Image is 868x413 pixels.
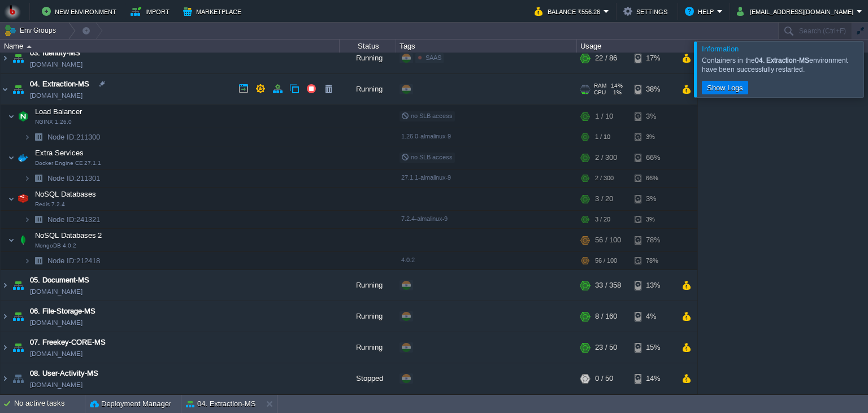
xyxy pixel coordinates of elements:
a: 07. Freekey-CORE-MS [30,337,106,348]
a: NoSQL Databases 2MongoDB 4.0.2 [34,231,103,240]
span: NoSQL Databases 2 [34,231,103,240]
img: AMDAwAAAACH5BAEAAAAALAAAAAABAAEAAAICRAEAOw== [1,74,10,105]
span: NGINX 1.26.0 [35,119,72,125]
a: NoSQL DatabasesRedis 7.2.4 [34,190,98,198]
a: [DOMAIN_NAME] [30,379,83,390]
div: 8 / 160 [595,301,617,332]
div: Stopped [340,363,396,394]
img: AMDAwAAAACH5BAEAAAAALAAAAAABAAEAAAICRAEAOw== [31,169,46,187]
span: MongoDB 4.0.2 [35,242,76,249]
a: 04. Extraction-MS [30,79,89,90]
button: Import [131,5,173,18]
b: 04. Extraction-MS [755,56,809,64]
span: 1.26.0-almalinux-9 [401,133,451,140]
div: 56 / 100 [595,252,617,269]
img: AMDAwAAAACH5BAEAAAAALAAAAAABAAEAAAICRAEAOw== [31,252,46,269]
a: [DOMAIN_NAME] [30,317,83,328]
a: 05. Document-MS [30,275,89,286]
img: AMDAwAAAACH5BAEAAAAALAAAAAABAAEAAAICRAEAOw== [27,45,32,48]
a: Node ID:211300 [46,132,102,142]
img: AMDAwAAAACH5BAEAAAAALAAAAAABAAEAAAICRAEAOw== [24,211,31,228]
a: Node ID:241321 [46,215,102,224]
div: Usage [578,40,697,53]
div: 22 / 86 [595,43,617,73]
a: [DOMAIN_NAME] [30,59,83,70]
img: AMDAwAAAACH5BAEAAAAALAAAAAABAAEAAAICRAEAOw== [31,128,46,146]
div: Status [340,40,396,53]
img: AMDAwAAAACH5BAEAAAAALAAAAAABAAEAAAICRAEAOw== [10,332,26,363]
span: 212418 [46,256,102,266]
div: Tags [397,40,576,53]
span: RAM [594,82,606,89]
div: Running [340,43,396,73]
span: SAAS [426,54,441,61]
img: AMDAwAAAACH5BAEAAAAALAAAAAABAAEAAAICRAEAOw== [31,211,46,228]
span: 1% [610,89,622,96]
img: AMDAwAAAACH5BAEAAAAALAAAAAABAAEAAAICRAEAOw== [15,229,31,251]
button: Balance ₹556.26 [535,5,604,18]
button: Marketplace [183,5,245,18]
span: Node ID: [47,215,76,224]
span: 211301 [46,173,102,183]
span: 211300 [46,132,102,142]
button: Settings [623,5,671,18]
span: no SLB access [401,112,453,119]
div: 66% [635,169,671,187]
div: 78% [635,229,671,251]
div: 3% [635,211,671,228]
a: 06. File-Storage-MS [30,306,96,317]
img: AMDAwAAAACH5BAEAAAAALAAAAAABAAEAAAICRAEAOw== [1,270,10,301]
div: 2 / 300 [595,169,614,187]
div: 15% [635,332,671,363]
div: Name [1,40,339,53]
div: 3% [635,188,671,210]
span: Node ID: [47,133,76,141]
div: Running [340,74,396,105]
span: Node ID: [47,257,76,265]
span: NoSQL Databases [34,189,98,199]
span: 4.0.2 [401,257,415,263]
a: 03. Identity-MS [30,47,80,59]
span: Load Balancer [34,107,84,116]
img: AMDAwAAAACH5BAEAAAAALAAAAAABAAEAAAICRAEAOw== [10,74,26,105]
span: 27.1.1-almalinux-9 [401,174,451,181]
div: Running [340,301,396,332]
div: No active tasks [14,395,85,413]
div: 23 / 50 [595,332,617,363]
img: AMDAwAAAACH5BAEAAAAALAAAAAABAAEAAAICRAEAOw== [24,169,31,187]
div: 3 / 20 [595,188,613,210]
button: New Environment [42,5,120,18]
button: Help [685,5,717,18]
img: AMDAwAAAACH5BAEAAAAALAAAAAABAAEAAAICRAEAOw== [1,301,10,332]
a: [DOMAIN_NAME] [30,348,83,359]
a: [DOMAIN_NAME] [30,90,83,101]
span: Extra Services [34,148,85,158]
img: AMDAwAAAACH5BAEAAAAALAAAAAABAAEAAAICRAEAOw== [24,128,31,146]
div: 78% [635,252,671,269]
span: Docker Engine CE 27.1.1 [35,160,101,167]
img: AMDAwAAAACH5BAEAAAAALAAAAAABAAEAAAICRAEAOw== [15,105,31,128]
div: 1 / 10 [595,128,610,146]
div: Containers in the environment have been successfully restarted. [702,56,861,74]
img: AMDAwAAAACH5BAEAAAAALAAAAAABAAEAAAICRAEAOw== [1,332,10,363]
span: 14% [611,82,623,89]
img: AMDAwAAAACH5BAEAAAAALAAAAAABAAEAAAICRAEAOw== [10,43,26,73]
button: Deployment Manager [90,398,171,410]
div: 13% [635,270,671,301]
div: 66% [635,146,671,169]
div: 0 / 50 [595,363,613,394]
img: AMDAwAAAACH5BAEAAAAALAAAAAABAAEAAAICRAEAOw== [8,188,15,210]
div: 38% [635,74,671,105]
span: CPU [594,89,606,96]
img: Bitss Techniques [4,3,21,20]
img: AMDAwAAAACH5BAEAAAAALAAAAAABAAEAAAICRAEAOw== [10,270,26,301]
div: Running [340,332,396,363]
button: Env Groups [4,23,60,38]
div: Running [340,270,396,301]
a: [DOMAIN_NAME] [30,286,83,297]
div: 14% [635,363,671,394]
button: Show Logs [704,82,747,93]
